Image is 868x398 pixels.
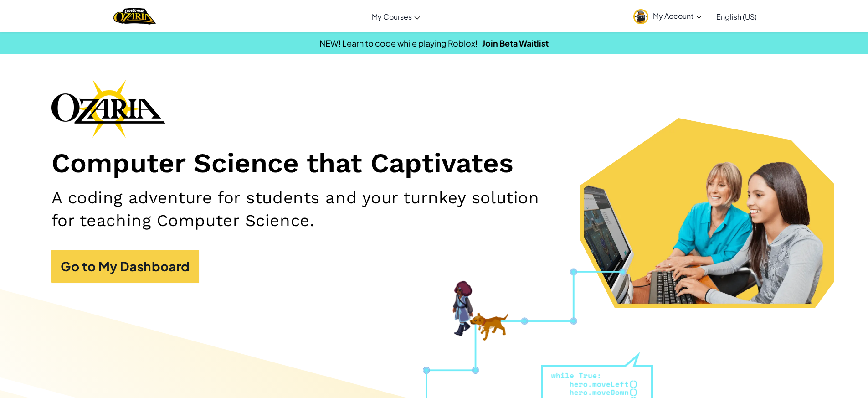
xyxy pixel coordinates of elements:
span: My Courses [372,12,412,21]
a: My Account [629,2,706,31]
a: Join Beta Waitlist [482,38,549,48]
a: Go to My Dashboard [51,250,199,283]
span: English (US) [716,12,757,21]
a: English (US) [712,4,761,29]
h2: A coding adventure for students and your turnkey solution for teaching Computer Science. [51,186,565,232]
span: My Account [653,11,702,21]
img: avatar [633,9,648,24]
img: Ozaria branding logo [51,79,165,138]
h1: Computer Science that Captivates [51,147,817,180]
img: Home [113,7,156,26]
a: Ozaria by CodeCombat logo [113,7,156,26]
span: NEW! Learn to code while playing Roblox! [319,38,478,48]
a: My Courses [367,4,425,29]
